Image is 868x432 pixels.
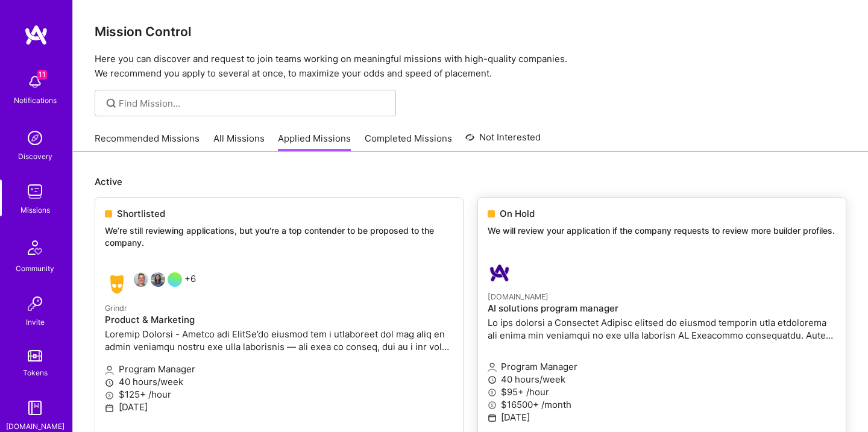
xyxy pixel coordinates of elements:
a: Recommended Missions [95,132,200,152]
p: Loremip Dolorsi - Ametco adi ElitSe’do eiusmod tem i utlaboreet dol mag aliq en admin veniamqu no... [105,328,453,353]
img: A.Team company logo [488,261,512,285]
i: icon Applicant [488,363,497,372]
a: Completed Missions [365,132,452,152]
img: bell [23,70,47,94]
p: Here you can discover and request to join teams working on meaningful missions with high-quality ... [95,52,846,81]
p: $125+ /hour [105,388,453,401]
div: Community [16,262,54,275]
span: On Hold [500,207,535,220]
a: Applied Missions [278,132,351,152]
p: $95+ /hour [488,386,836,398]
i: icon Clock [105,378,114,387]
img: teamwork [23,180,47,204]
div: +6 [105,272,196,296]
img: Invite [23,292,47,316]
a: Not Interested [465,130,541,152]
i: icon MoneyGray [488,401,497,410]
img: tokens [28,350,42,362]
span: Shortlisted [117,207,165,220]
p: Lo ips dolorsi a Consectet Adipisc elitsed do eiusmod temporin utla etdolorema ali enima min veni... [488,316,836,342]
i: icon MoneyGray [488,388,497,397]
p: $16500+ /month [488,398,836,411]
small: [DOMAIN_NAME] [488,292,549,301]
img: Trevor Noon [134,272,148,287]
img: Angeline Rego [151,272,165,287]
p: [DATE] [488,411,836,424]
div: Tokens [23,366,48,379]
a: Grindr company logoTrevor NoonAngeline Rego+6GrindrProduct & MarketingLoremip Dolorsi - Ametco ad... [95,263,463,432]
div: Invite [26,316,45,328]
i: icon Calendar [488,413,497,422]
img: logo [24,24,48,46]
img: Community [20,233,49,262]
p: Program Manager [105,363,453,375]
p: We’re still reviewing applications, but you're a top contender to be proposed to the company. [105,225,453,248]
div: Missions [20,204,50,216]
span: 11 [37,70,47,80]
div: Discovery [18,150,52,163]
div: Notifications [14,94,57,107]
i: icon Clock [488,375,497,384]
h4: Product & Marketing [105,315,453,325]
img: Grindr company logo [105,272,129,296]
h3: Mission Control [95,24,846,39]
p: [DATE] [105,401,453,413]
img: discovery [23,126,47,150]
h4: AI solutions program manager [488,303,836,314]
p: Active [95,175,846,188]
p: 40 hours/week [105,375,453,388]
i: icon Calendar [105,404,114,413]
small: Grindr [105,304,127,313]
a: All Missions [213,132,265,152]
p: Program Manager [488,360,836,373]
input: Find Mission... [119,97,387,110]
img: guide book [23,396,47,420]
i: icon Applicant [105,366,114,375]
p: 40 hours/week [488,373,836,386]
i: icon SearchGrey [104,96,118,110]
p: We will review your application if the company requests to review more builder profiles. [488,225,836,237]
i: icon MoneyGray [105,391,114,400]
